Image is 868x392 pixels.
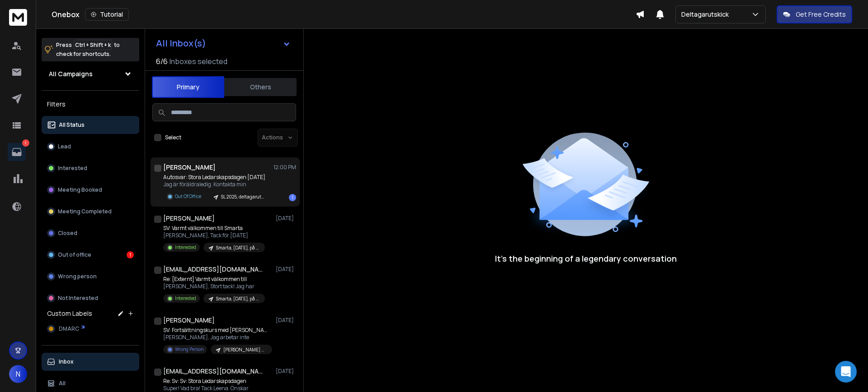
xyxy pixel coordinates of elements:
p: Get Free Credits [796,10,846,19]
h1: [PERSON_NAME] [163,163,216,172]
button: Others [224,77,297,97]
p: Interested [58,165,87,172]
p: [DATE] [276,266,296,273]
p: Super! Vad bra! Tack Leena. Önskar [163,385,265,392]
button: N [9,365,27,383]
button: Lead [42,138,139,156]
p: Jag är föräldraledig. Kontakta min [163,181,270,188]
h3: Filters [42,98,139,111]
label: Select [165,134,181,141]
h1: [EMAIL_ADDRESS][DOMAIN_NAME] [163,265,263,274]
button: Out of office1 [42,246,139,264]
button: DMARC [42,320,139,338]
p: Lead [58,143,71,150]
h1: All Inbox(s) [156,39,206,48]
button: All Inbox(s) [149,34,298,52]
div: Onebox [52,8,636,21]
h3: Inboxes selected [170,56,227,67]
p: All Status [59,121,85,129]
p: [PERSON_NAME] masterclass [DATE], till gamla [PERSON_NAME], [DATE], 250929 [223,346,267,353]
button: All Campaigns [42,65,139,83]
div: 1 [127,251,134,258]
p: SL 2025, deltagarutskick på plats 1/2. 251015. rad 372 [221,194,264,200]
p: [PERSON_NAME], Stort tack! Jag har [163,283,265,290]
p: Press to check for shortcuts. [56,41,120,59]
p: Deltagarutskick [681,10,732,19]
button: Tutorial [85,8,129,21]
p: [PERSON_NAME], Tack för [DATE] [163,232,265,239]
p: Re: Sv: Sv: Stora Ledarskapsdagen [163,378,265,385]
p: Smarta, [DATE], på okats, 2 dagar innan konf [216,295,259,302]
p: All [59,380,66,387]
button: Interested [42,159,139,177]
p: Meeting Completed [58,208,112,215]
button: Get Free Credits [777,5,852,23]
p: Out of office [58,251,91,258]
h3: Custom Labels [47,309,92,318]
p: Re: [Externt] Varmt välkommen till [163,276,265,283]
p: Autosvar: Stora Ledarskapsdagen [DATE] [163,174,270,181]
button: Wrong person [42,267,139,286]
p: Interested [175,295,196,302]
p: Wrong person [58,273,97,280]
span: Ctrl + Shift + k [74,40,112,50]
p: Inbox [59,358,74,365]
button: Inbox [42,353,139,371]
p: It’s the beginning of a legendary conversation [495,252,677,265]
h1: All Campaigns [49,69,93,78]
a: 1 [8,143,26,161]
button: Not Interested [42,289,139,307]
p: Not Interested [58,295,98,302]
p: Meeting Booked [58,186,102,194]
p: Interested [175,244,196,251]
p: Closed [58,230,77,237]
p: 1 [22,139,29,147]
button: All Status [42,116,139,134]
button: Meeting Completed [42,203,139,221]
div: Open Intercom Messenger [835,361,857,383]
div: 1 [289,194,296,201]
p: Smarta, [DATE], på okats, 2 dagar innan konf [216,244,259,251]
p: Out Of Office [175,193,201,200]
p: Wrong Person [175,346,203,353]
span: DMARC [59,325,79,332]
span: 6 / 6 [156,56,168,67]
p: [DATE] [276,317,296,324]
p: [DATE] [276,215,296,222]
p: SV: Fortsättningskurs med [PERSON_NAME] [163,327,272,334]
button: Closed [42,224,139,242]
h1: [PERSON_NAME] [163,316,215,325]
p: 12:00 PM [274,164,296,171]
h1: [EMAIL_ADDRESS][DOMAIN_NAME] [163,367,263,376]
button: Primary [152,76,224,98]
button: Meeting Booked [42,181,139,199]
p: SV: Varmt välkommen till Smarta [163,225,265,232]
p: [PERSON_NAME], Jag arbetar inte [163,334,272,341]
h1: [PERSON_NAME] [163,214,215,223]
p: [DATE] [276,368,296,375]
